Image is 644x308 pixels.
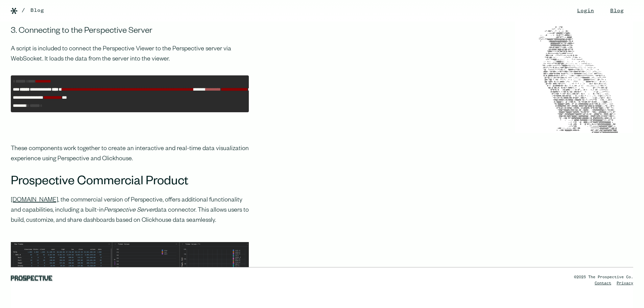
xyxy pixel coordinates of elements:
a: [DOMAIN_NAME] [11,197,58,204]
a: Blog [30,6,44,15]
em: Perspective Server [104,207,154,214]
h4: 3. Connecting to the Perspective Server [11,25,249,39]
p: ‍ [11,123,249,133]
div: / [22,6,25,15]
p: These components work together to create an interactive and real-time data visualization experien... [11,144,249,164]
a: Privacy [617,281,633,285]
div: ©2025 The Prospective Co. [574,274,633,280]
a: Contact [595,281,611,285]
p: A script is included to connect the Perspective Viewer to the Perspective server via WebSocket. I... [11,44,249,65]
p: , the commercial version of Perspective, offers additional functionality and capabilities, includ... [11,195,249,226]
h2: Prospective Commercial Product [11,175,249,190]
